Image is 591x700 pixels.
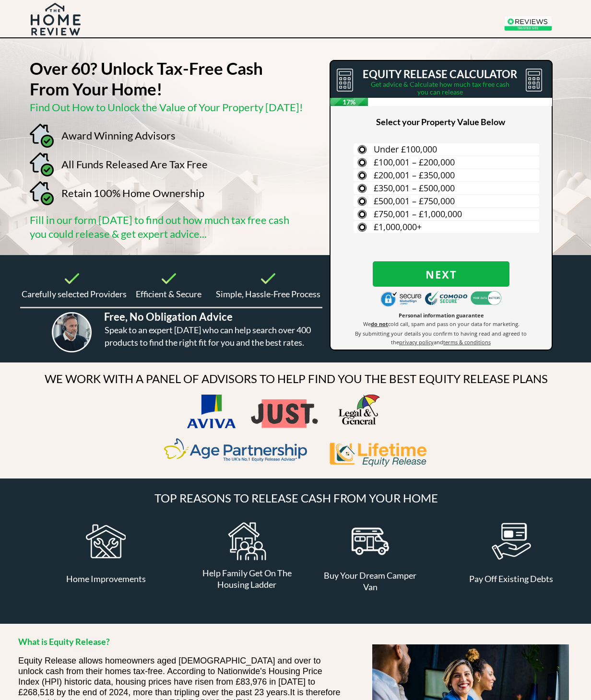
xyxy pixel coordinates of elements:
strong: Over 60? Unlock Tax-Free Cash From Your Home! [30,58,263,99]
span: TOP REASONS TO RELEASE CASH FROM YOUR HOME [154,491,438,505]
span: Next [373,268,509,280]
span: Personal information guarantee [399,312,484,319]
span: Home Improvements [66,573,146,584]
span: Under £100,000 [374,143,437,155]
span: EQUITY RELEASE CALCULATOR [363,68,517,81]
span: Carefully selected Providers [22,289,127,299]
span: Simple, Hassle-Free Process [216,289,320,299]
a: privacy policy [399,338,434,346]
span: ousing prices have risen from £83,976 in [DATE] to £268,518 by the end of 2024, more than triplin... [18,677,315,697]
span: Pay Off Existing Debts [469,573,553,584]
span: £1,000,000+ [374,221,422,233]
strong: What is Equity Release? [18,636,110,647]
strong: do not [371,320,388,327]
span: and [434,338,443,346]
span: Select your Property Value Below [376,117,505,127]
span: Speak to an expert [DATE] who can help search over 400 products to find the right fit for you and... [105,325,311,348]
span: £750,001 – £1,000,000 [374,208,462,220]
span: WE WORK WITH A PANEL OF ADVISORS TO HELP FIND YOU THE BEST EQUITY RELEASE PLANS [45,372,548,385]
span: £200,001 – £350,000 [374,169,455,181]
span: Award Winning Advisors [61,129,176,142]
span: Fill in our form [DATE] to find out how much tax free cash you could release & get expert advice... [30,213,289,240]
button: Next [373,261,509,287]
a: terms & conditions [443,338,491,346]
span: Efficient & Secure [136,289,201,299]
span: £350,001 – £500,000 [374,182,455,194]
span: All Funds Released Are Tax Free [61,158,208,171]
span: 17% [330,98,368,106]
span: £100,001 – £200,000 [374,156,455,168]
span: Retain 100% Home Ownership [61,187,204,199]
span: Find Out How to Unlock the Value of Your Property [DATE]! [30,101,303,114]
span: By submitting your details you confirm to having read and agreed to the [355,330,527,346]
span: Help Family Get On The Housing Ladder [202,568,292,590]
span: Buy Your Dream Camper Van [324,570,416,592]
span: Free, No Obligation Advice [104,310,233,323]
span: £500,001 – £750,000 [374,195,455,207]
span: We cold call, spam and pass on your data for marketing. [363,320,520,327]
span: Get advice & Calculate how much tax free cash you can release [371,80,509,96]
span: Equity Release allows homeowners aged [DEMOGRAPHIC_DATA] and over to unlock cash from their homes... [18,656,322,687]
